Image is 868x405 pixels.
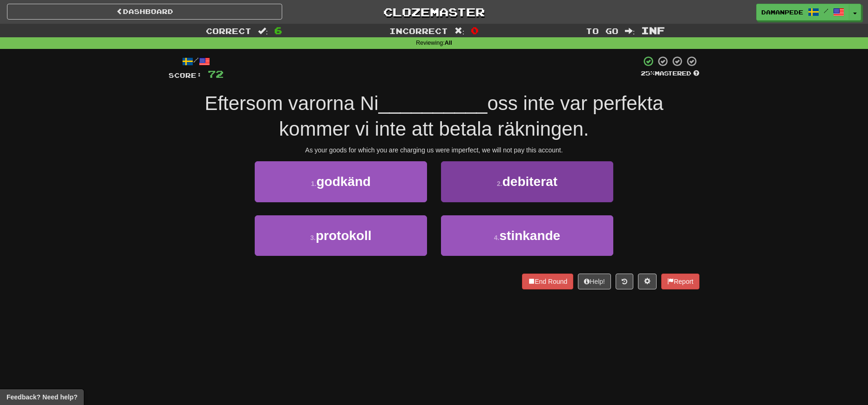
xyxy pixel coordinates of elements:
span: Inf [641,25,665,36]
a: Dashboard [7,4,282,20]
button: 4.stinkande [441,215,613,256]
button: End Round [522,274,573,289]
span: Score: [169,71,202,79]
div: Mastered [641,69,699,78]
small: 3 . [310,234,316,241]
span: Correct [206,26,251,35]
span: : [258,27,268,35]
small: 4 . [494,234,500,241]
span: To go [586,26,618,35]
button: Help! [578,274,611,289]
span: 6 [274,25,282,36]
button: 1.godkänd [255,161,427,202]
span: : [454,27,465,35]
span: 25 % [641,69,655,77]
button: Report [661,274,699,289]
span: 0 [471,25,479,36]
span: __________ [379,92,488,114]
small: 1 . [311,180,317,187]
strong: All [445,40,452,46]
span: Incorrect [389,26,448,35]
span: oss inte var perfekta kommer vi inte att betala räkningen. [279,92,663,140]
span: debiterat [502,174,557,189]
span: : [625,27,635,35]
a: DaManpede / [756,4,849,21]
small: 2 . [497,180,502,187]
span: Eftersom varorna Ni [204,92,378,114]
div: As your goods for which you are charging us were imperfect, we will not pay this account. [169,145,699,155]
span: Open feedback widget [7,392,77,402]
span: DaManpede [761,8,803,16]
span: stinkande [499,228,560,243]
button: 2.debiterat [441,161,613,202]
a: Clozemaster [296,4,571,20]
span: protokoll [316,228,372,243]
button: 3.protokoll [255,215,427,256]
span: godkänd [317,174,371,189]
span: / [824,7,828,14]
div: / [169,55,224,67]
span: 72 [208,68,224,80]
button: Round history (alt+y) [616,274,633,289]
